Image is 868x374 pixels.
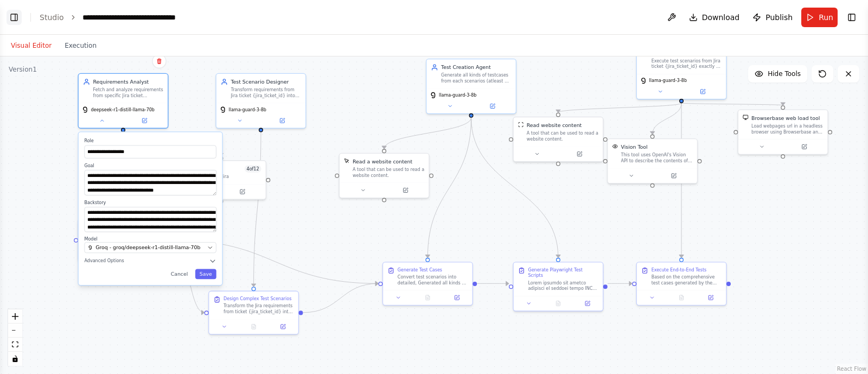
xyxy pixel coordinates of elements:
[527,122,582,129] div: Read website content
[84,200,216,206] label: Backstory
[444,293,469,302] button: Open in side panel
[84,258,124,264] span: Advanced Options
[173,236,378,287] g: Edge from 492527e9-3122-4b88-bc11-43d18ffc1568 to ff2ef2fa-2206-4ff3-8610-19ada52475ad
[7,10,22,25] button: Show left sidebar
[8,309,22,324] button: zoom in
[653,172,694,180] button: Open in side panel
[652,274,722,286] div: Based on the comprehensive test cases generated by the TestCase Creation Agent, execute each test...
[8,352,22,366] button: toggle interactivity
[528,280,598,291] div: Lorem ipsumdo sit ametco adipisci el seddoei tempo INC utlaboree, DOLO magnaali, ENI adminimve, q...
[441,64,512,71] div: Test Creation Agent
[666,293,697,302] button: No output available
[765,12,793,23] span: Publish
[819,12,833,23] span: Run
[8,324,22,338] button: zoom out
[784,142,825,151] button: Open in side panel
[228,107,266,113] span: llama-guard-3-8b
[40,12,203,23] nav: breadcrumb
[224,303,294,314] div: Transform the Jira requirements from ticket {jira_ticket_id} into executable automated test scena...
[84,237,216,243] label: Model
[40,13,64,22] a: Studio
[398,274,468,286] div: Convert test scenarios into detailed, Generated all kinds of testcases based on scenarios with cl...
[698,293,723,302] button: Open in side panel
[678,103,685,258] g: Edge from bb9df31f-bd37-4a56-94fd-11b4f78e8d65 to 3fdcd454-55ba-4e79-877d-b3d39bd8c992
[84,242,216,253] button: Groq - groq/deepseek-r1-distill-llama-70b
[231,87,301,98] div: Transform requirements from Jira ticket {jira_ticket_id} into executable test scenarios without a...
[189,174,261,180] div: Sync issues to Jira
[344,158,350,164] img: ScrapeElementFromWebsiteTool
[167,269,193,280] button: Cancel
[224,296,291,302] div: Design Complex Test Scenarios
[678,98,786,111] g: Edge from bb9df31f-bd37-4a56-94fd-11b4f78e8d65 to e75e2a95-625a-42bc-a94d-1c2ea181ff66
[518,122,524,128] img: ScrapeWebsiteTool
[702,12,740,23] span: Download
[768,69,801,78] span: Hide Tools
[8,309,22,366] div: React Flow controls
[748,65,807,83] button: Hide Tools
[238,322,269,331] button: No output available
[385,186,426,194] button: Open in side panel
[468,117,562,257] g: Edge from 3d75f281-b941-4ba2-8f06-1d5d2cd71d8a to f2a7a486-22c0-42ab-94e3-8b3e0d29ba40
[801,8,838,27] button: Run
[844,10,859,25] button: Show right sidebar
[303,280,379,316] g: Edge from ff378b06-3c8b-43bb-a8e6-52f53794211a to ff2ef2fa-2206-4ff3-8610-19ada52475ad
[250,132,265,287] g: Edge from ad574809-e5c7-4d24-b5e6-b72c187a7c37 to ff378b06-3c8b-43bb-a8e6-52f53794211a
[608,280,632,287] g: Edge from f2a7a486-22c0-42ab-94e3-8b3e0d29ba40 to 3fdcd454-55ba-4e79-877d-b3d39bd8c992
[208,291,299,335] div: Design Complex Test ScenariosTransform the Jira requirements from ticket {jira_ticket_id} into ex...
[8,338,22,352] button: fit view
[231,78,301,85] div: Test Scenario Designer
[636,44,727,99] div: Execute test scenarios from Jira ticket {jira_ticket_id} exactly as specified, validating precise...
[353,158,412,165] div: Read a website content
[543,299,574,308] button: No output available
[222,187,263,196] button: Open in side panel
[4,39,58,52] button: Visual Editor
[424,117,475,257] g: Edge from 3d75f281-b941-4ba2-8f06-1d5d2cd71d8a to ff2ef2fa-2206-4ff3-8610-19ada52475ad
[271,322,296,331] button: Open in side panel
[353,167,424,178] div: A tool that can be used to read a website content.
[339,153,430,199] div: ScrapeElementFromWebsiteToolRead a website contentA tool that can be used to read a website content.
[93,87,164,98] div: Fetch and analyze requirements from specific Jira ticket {jira_ticket_id}, extracting all test ca...
[621,152,692,163] div: This tool uses OpenAI's Vision API to describe the contents of an image.
[84,257,216,264] button: Advanced Options
[477,280,508,287] g: Edge from ff2ef2fa-2206-4ff3-8610-19ada52475ad to f2a7a486-22c0-42ab-94e3-8b3e0d29ba40
[9,65,37,74] div: Version 1
[612,143,618,149] img: VisionTool
[528,267,598,278] div: Generate Playwright Test Scripts
[575,299,600,308] button: Open in side panel
[743,115,749,121] img: BrowserbaseLoadTool
[513,117,603,162] div: ScrapeWebsiteToolRead website contentA tool that can be used to read a website content.
[426,59,516,114] div: Test Creation AgentGenerate all kinds of testcases from each scenarios (atleast 5 testcases from ...
[554,103,685,113] g: Edge from bb9df31f-bd37-4a56-94fd-11b4f78e8d65 to 3dca9f99-ddce-497b-8eac-177612d90ceb
[748,8,797,27] button: Publish
[84,138,216,144] label: Role
[84,163,216,169] label: Goal
[382,262,473,306] div: Generate Test CasesConvert test scenarios into detailed, Generated all kinds of testcases based o...
[621,143,647,150] div: Vision Tool
[261,116,303,125] button: Open in side panel
[837,366,866,372] a: React Flow attribution
[607,138,698,184] div: VisionToolVision ToolThis tool uses OpenAI's Vision API to describe the contents of an image.
[649,103,685,135] g: Edge from bb9df31f-bd37-4a56-94fd-11b4f78e8d65 to 4096efc5-ca6b-4389-82e5-3db5937df101
[176,160,266,200] div: JiraJira4of12Sync issues to Jira
[636,262,727,306] div: Execute End-to-End TestsBased on the comprehensive test cases generated by the TestCase Creation ...
[652,58,722,69] div: Execute test scenarios from Jira ticket {jira_ticket_id} exactly as specified, validating precise...
[91,107,155,113] span: deepseek-r1-distill-llama-70b
[173,236,204,316] g: Edge from 492527e9-3122-4b88-bc11-43d18ffc1568 to ff378b06-3c8b-43bb-a8e6-52f53794211a
[58,39,103,52] button: Execution
[152,54,167,68] button: Delete node
[685,8,744,27] button: Download
[245,165,261,172] span: Number of enabled actions
[380,117,475,149] g: Edge from 3d75f281-b941-4ba2-8f06-1d5d2cd71d8a to a1d1a0ab-c983-4992-ad4c-c66a590f66f6
[527,130,598,142] div: A tool that can be used to read a website content.
[513,262,603,312] div: Generate Playwright Test ScriptsLorem ipsumdo sit ametco adipisci el seddoei tempo INC utlaboree,...
[439,92,476,98] span: llama-guard-3-8b
[398,267,442,273] div: Generate Test Cases
[124,116,165,125] button: Open in side panel
[78,73,168,129] div: Requirements AnalystFetch and analyze requirements from specific Jira ticket {jira_ticket_id}, ex...
[215,73,306,129] div: Test Scenario DesignerTransform requirements from Jira ticket {jira_ticket_id} into executable te...
[93,78,164,85] div: Requirements Analyst
[559,150,600,159] button: Open in side panel
[95,244,200,251] span: Groq - groq/deepseek-r1-distill-llama-70b
[751,115,820,122] div: Browserbase web load tool
[751,123,823,135] div: Load webpages url in a headless browser using Browserbase and return the contents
